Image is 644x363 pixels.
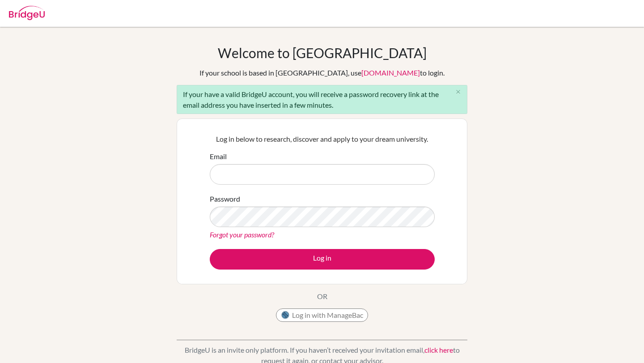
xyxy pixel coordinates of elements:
button: Log in with ManageBac [276,308,368,322]
a: [DOMAIN_NAME] [361,68,420,77]
img: Bridge-U [9,6,45,20]
p: OR [317,291,327,302]
label: Email [210,151,227,162]
button: Log in [210,249,435,270]
button: Close [449,85,467,99]
i: close [455,89,462,95]
p: Log in below to research, discover and apply to your dream university. [210,134,435,144]
a: click here [424,346,453,354]
div: If your have a valid BridgeU account, you will receive a password recovery link at the email addr... [177,85,467,114]
a: Forgot your password? [210,230,274,239]
label: Password [210,194,240,204]
div: If your school is based in [GEOGRAPHIC_DATA], use to login. [199,68,445,78]
h1: Welcome to [GEOGRAPHIC_DATA] [218,45,427,61]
